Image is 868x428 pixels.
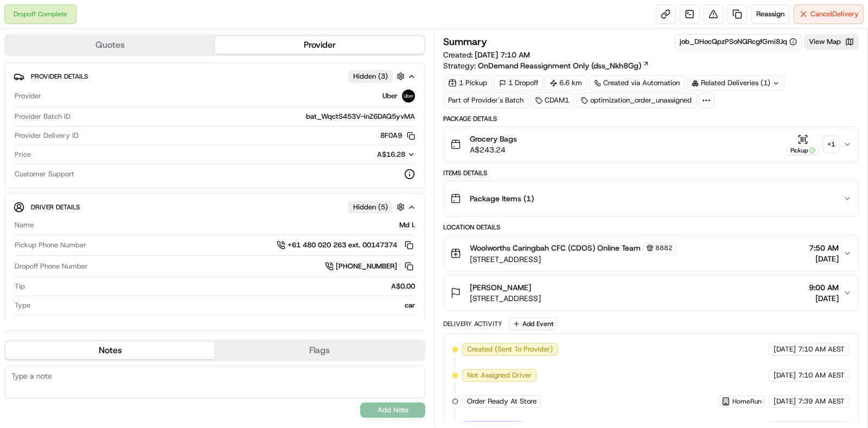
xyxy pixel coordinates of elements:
[443,49,530,60] span: Created:
[443,114,859,123] div: Package Details
[467,370,532,380] span: Not Assigned Driver
[804,34,859,49] button: View Map
[478,60,649,71] a: OnDemand Reassignment Only (dss_Nkh8Gg)
[809,293,839,304] span: [DATE]
[475,50,530,60] span: [DATE] 7:10 AM
[443,169,859,177] div: Items Details
[774,370,796,380] span: [DATE]
[288,240,397,250] span: +61 480 020 263 ext. 00147374
[336,261,397,271] span: [PHONE_NUMBER]
[809,242,839,253] span: 7:50 AM
[15,131,79,140] span: Provider Delivery ID
[687,75,784,91] div: Related Deliveries (1)
[38,220,415,230] div: Md I.
[325,260,415,272] a: [PHONE_NUMBER]
[15,112,71,122] span: Provider Batch ID
[809,253,839,264] span: [DATE]
[470,293,541,304] span: [STREET_ADDRESS]
[443,223,859,232] div: Location Details
[798,344,845,354] span: 7:10 AM AEST
[576,93,697,108] div: optimization_order_unassigned
[15,91,41,101] span: Provider
[443,75,492,91] div: 1 Pickup
[380,131,415,140] button: 8F0A9
[655,244,673,252] span: 8882
[444,181,858,216] button: Package Items (1)
[14,198,416,216] button: Driver DetailsHidden (5)
[348,69,407,83] button: Hidden (3)
[732,397,762,406] span: HomeRun
[306,112,415,122] span: bat_WqctS453V-inZ6DAQ5yvMA
[478,60,641,71] span: OnDemand Reassignment Only (dss_Nkh8Gg)
[531,93,574,108] div: CDAM1
[377,150,405,159] span: A$16.28
[353,202,388,212] span: Hidden ( 5 )
[787,134,839,155] button: Pickup+1
[444,235,858,271] button: Woolworths Caringbah CFC (CDOS) Online Team8882[STREET_ADDRESS]7:50 AM[DATE]
[756,9,784,19] span: Reassign
[798,370,845,380] span: 7:10 AM AEST
[774,344,796,354] span: [DATE]
[798,397,845,406] span: 7:39 AM AEST
[774,397,796,406] span: [DATE]
[215,36,424,54] button: Provider
[680,37,797,47] button: job_DHocQpzPSoNQRcgfGmi8Jq
[545,75,587,91] div: 6.6 km
[444,276,858,310] button: [PERSON_NAME][STREET_ADDRESS]9:00 AM[DATE]
[35,301,415,310] div: car
[824,137,839,152] div: + 1
[15,261,88,271] span: Dropoff Phone Number
[348,200,407,214] button: Hidden (5)
[15,320,32,329] span: Make
[809,282,839,293] span: 9:00 AM
[810,9,859,19] span: Cancel Delivery
[353,72,388,81] span: Hidden ( 3 )
[31,203,80,212] span: Driver Details
[467,397,537,406] span: Order Ready At Store
[29,282,415,291] div: A$0.00
[589,75,685,91] a: Created via Automation
[277,239,415,251] a: +61 480 020 263 ext. 00147374
[787,146,819,155] div: Pickup
[443,320,502,328] div: Delivery Activity
[470,242,641,253] span: Woolworths Caringbah CFC (CDOS) Online Team
[402,90,415,103] img: uber-new-logo.jpeg
[494,75,543,91] div: 1 Dropoff
[36,320,415,329] div: Toyota
[15,282,25,291] span: Tip
[751,4,789,24] button: Reassign
[444,127,858,162] button: Grocery BagsA$243.24Pickup+1
[31,72,88,81] span: Provider Details
[15,240,86,250] span: Pickup Phone Number
[470,133,517,144] span: Grocery Bags
[215,342,424,359] button: Flags
[320,150,415,159] button: A$16.28
[443,37,487,47] h3: Summary
[382,91,398,101] span: Uber
[509,317,557,330] button: Add Event
[467,344,553,354] span: Created (Sent To Provider)
[15,301,30,310] span: Type
[794,4,864,24] button: CancelDelivery
[470,254,676,265] span: [STREET_ADDRESS]
[5,36,215,54] button: Quotes
[470,144,517,155] span: A$243.24
[470,193,534,204] span: Package Items ( 1 )
[470,282,531,293] span: [PERSON_NAME]
[14,67,416,85] button: Provider DetailsHidden (3)
[443,60,649,71] div: Strategy:
[787,134,819,155] button: Pickup
[5,342,215,359] button: Notes
[15,169,74,179] span: Customer Support
[15,150,31,159] span: Price
[15,220,34,230] span: Name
